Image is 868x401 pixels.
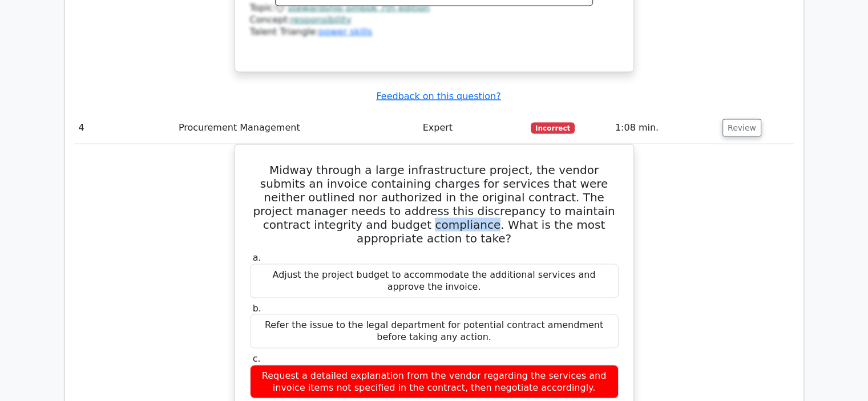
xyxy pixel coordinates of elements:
[253,252,261,263] span: a.
[318,26,372,37] a: power skills
[250,365,619,399] div: Request a detailed explanation from the vendor regarding the services and invoice items not speci...
[288,2,430,13] a: stewardship pmbok 7th edition
[250,2,619,38] div: Talent Triangle:
[253,353,261,364] span: c.
[250,14,619,26] div: Concept:
[611,112,718,144] td: 1:08 min.
[250,2,619,14] div: Topic:
[722,119,761,137] button: Review
[74,112,174,144] td: 4
[174,112,418,144] td: Procurement Management
[290,14,352,25] a: responsibility
[250,314,619,349] div: Refer the issue to the legal department for potential contract amendment before taking any action.
[250,264,619,298] div: Adjust the project budget to accommodate the additional services and approve the invoice.
[531,123,575,134] span: Incorrect
[418,112,527,144] td: Expert
[253,303,261,314] span: b.
[376,91,500,102] a: Feedback on this question?
[249,163,620,245] h5: Midway through a large infrastructure project, the vendor submits an invoice containing charges f...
